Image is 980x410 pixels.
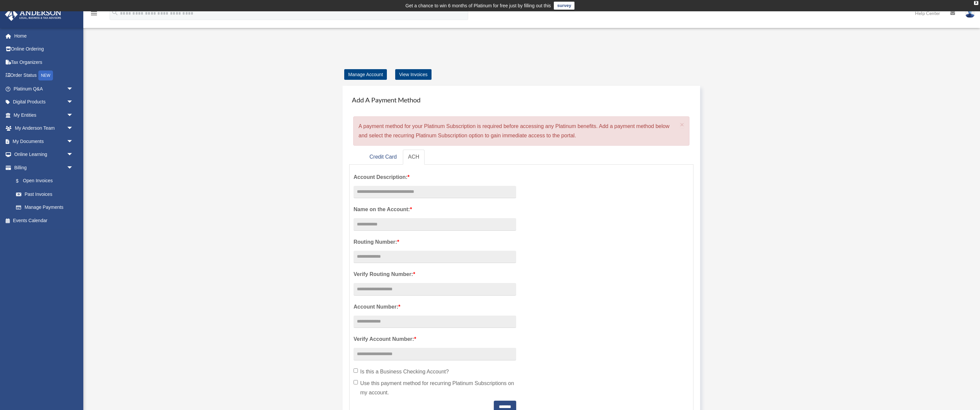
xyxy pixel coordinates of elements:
span: arrow_drop_down [67,135,80,148]
label: Account Number: [354,302,516,312]
span: × [680,121,684,128]
a: Credit Card [364,150,402,165]
input: Use this payment method for recurring Platinum Subscriptions on my account. [354,380,358,384]
div: A payment method for your Platinum Subscription is required before accessing any Platinum benefit... [353,116,689,146]
a: Past Invoices [9,188,83,201]
a: menu [90,12,98,17]
span: arrow_drop_down [67,108,80,122]
a: $Open Invoices [9,174,83,188]
a: Home [5,29,83,43]
a: Events Calendar [5,214,83,227]
a: Digital Productsarrow_drop_down [5,95,83,109]
span: arrow_drop_down [67,95,80,109]
label: Verify Routing Number: [354,270,516,279]
span: arrow_drop_down [67,148,80,162]
a: My Documentsarrow_drop_down [5,135,83,148]
div: Get a chance to win 6 months of Platinum for free just by filling out this [406,2,551,10]
a: My Entitiesarrow_drop_down [5,108,83,122]
img: Anderson Advisors Platinum Portal [3,8,63,21]
label: Use this payment method for recurring Platinum Subscriptions on my account. [354,379,516,397]
a: My Anderson Teamarrow_drop_down [5,122,83,135]
label: Name on the Account: [354,205,516,214]
h4: Add A Payment Method [349,92,693,107]
button: Close [680,121,684,128]
a: Platinum Q&Aarrow_drop_down [5,82,83,95]
label: Account Description: [354,173,516,182]
a: survey [554,2,574,10]
a: Online Learningarrow_drop_down [5,148,83,161]
div: close [974,1,978,5]
label: Routing Number: [354,237,516,247]
input: Is this a Business Checking Account? [354,368,358,373]
i: menu [90,9,98,17]
a: Tax Organizers [5,56,83,69]
label: Is this a Business Checking Account? [354,367,516,376]
a: Online Ordering [5,43,83,56]
img: User Pic [965,8,975,18]
a: Billingarrow_drop_down [5,161,83,174]
a: Manage Payments [9,201,80,214]
span: arrow_drop_down [67,82,80,96]
a: Order StatusNEW [5,69,83,82]
a: ACH [403,150,425,165]
i: search [111,9,119,16]
a: Manage Account [344,69,387,80]
span: $ [20,177,23,185]
label: Verify Account Number: [354,335,516,344]
div: NEW [38,70,53,80]
a: View Invoices [395,69,432,80]
span: arrow_drop_down [67,161,80,175]
span: arrow_drop_down [67,122,80,135]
